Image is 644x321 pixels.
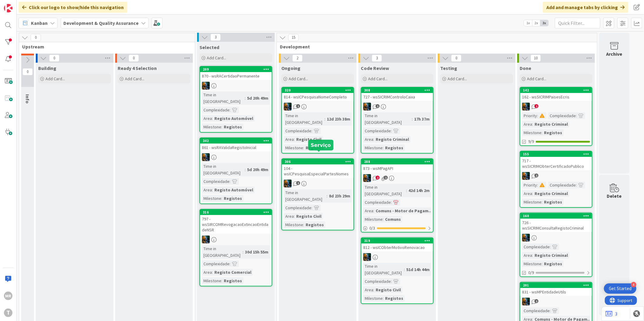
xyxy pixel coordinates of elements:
span: : [404,266,405,273]
span: Upstream [22,44,187,50]
span: : [391,278,392,285]
div: Get Started [609,286,632,292]
div: JC [361,253,433,261]
div: Registos [542,129,564,136]
div: Registo Criminal [533,252,569,259]
span: Add Card... [527,76,546,81]
div: 306 [285,160,354,164]
div: 288 [361,159,433,164]
span: : [303,221,304,228]
div: Milestone [202,277,221,284]
a: 316797 - wsSIRCOMRevogacaoExtincaoEntidadeNSRJCTime in [GEOGRAPHIC_DATA]:30d 15h 55mComplexidade:... [200,209,272,286]
a: 155717 - wsSICRIMObterCertificadoPublicoJCPriority:Complexidade:Area:Registo CriminalMilestone:Re... [520,151,592,208]
div: Complexidade [363,199,391,206]
div: 209 [200,67,272,72]
div: Milestone [522,129,542,136]
div: Registo Criminal [533,121,569,127]
div: 288873 - wsMPagAPI [361,159,433,172]
img: JC [522,298,530,306]
span: 3 [210,34,221,41]
div: Complexidade [202,107,230,113]
a: 142162 - wsSICRIMPaisesEcrisJCPriority:Complexidade:Area:Registo CriminalMilestone:Registos9/9 [520,87,592,146]
span: : [532,121,533,127]
span: : [327,193,327,199]
div: 342861 - wsRAValidaRegistoInicial [200,138,272,151]
span: Ready 4 Selection [118,65,157,71]
input: Quick Filter... [555,18,600,28]
div: Area [522,190,532,197]
div: 42d 14h 2m [407,187,431,194]
div: Complexidade [522,307,550,314]
span: 0 [49,55,59,62]
div: 5d 20h 49m [246,166,270,173]
div: Registo Automóvel [213,187,255,193]
span: : [537,112,538,119]
div: Time in [GEOGRAPHIC_DATA] [284,189,327,203]
div: 201 [523,283,592,287]
img: JC [363,174,371,182]
div: JC [520,234,592,242]
span: : [373,136,374,143]
span: 2 [292,55,303,62]
span: Selected [200,44,219,50]
div: Comuns - Motor de Pagam... [374,207,434,214]
span: : [373,286,374,293]
span: Ongoing [281,65,300,71]
div: Registo Civil [295,213,323,220]
span: : [243,249,243,255]
img: Visit kanbanzone.com [4,4,12,12]
span: 3 [372,55,382,62]
div: 209870 - wsRACertidaoPermanente [200,67,272,80]
div: Priority [522,112,537,119]
img: JC [363,253,371,261]
div: Registo Civil [295,136,323,143]
span: : [576,182,577,188]
div: 717 - wsSICRIMObterCertificadoPublico [520,157,592,170]
div: Milestone [363,216,383,223]
a: 320814 - wsICPesquisaNomeCompletoJCTime in [GEOGRAPHIC_DATA]:12d 23h 38mComplexidade:Area:Registo... [281,87,354,154]
span: : [230,107,230,113]
span: Add Card... [289,76,308,81]
span: Add Card... [448,76,467,81]
span: 15 [288,34,299,41]
span: Add Card... [125,76,144,81]
a: 209870 - wsRACertidaoPermanenteJCTime in [GEOGRAPHIC_DATA]:5d 20h 49mComplexidade:Area:Registo Au... [200,66,272,133]
a: 308727 - wsSICRIMControloCaixaJCTime in [GEOGRAPHIC_DATA]:17h 37mComplexidade:Area:Registo Crimin... [361,87,434,154]
span: Support [13,1,28,8]
div: JC [200,236,272,243]
span: : [294,136,295,143]
span: : [406,187,407,194]
div: JC [282,103,354,111]
div: Click our logo to show/hide this navigation [18,2,127,13]
div: 308 [364,88,433,92]
span: : [542,129,542,136]
div: JC [200,153,272,161]
div: Area [202,115,212,122]
span: : [311,127,312,134]
img: JC [284,180,292,187]
span: Testing [440,65,457,71]
span: : [550,243,551,250]
span: : [230,178,230,185]
div: Registo Civil [374,286,402,293]
div: 17h 37m [413,116,431,122]
span: : [245,95,246,101]
span: : [550,307,551,314]
div: Registo Comercial [213,269,253,276]
span: : [391,199,392,206]
span: : [324,116,325,122]
div: Comuns [384,216,402,223]
img: JC [522,103,530,111]
div: 316 [200,210,272,215]
img: JC [202,82,210,90]
div: 30d 15h 55m [243,249,270,255]
div: Registos [542,199,564,205]
div: JC [520,172,592,180]
span: : [383,216,384,223]
span: : [245,166,246,173]
span: : [221,195,222,202]
div: 12d 23h 38m [325,116,352,122]
span: 1 [535,299,538,303]
div: Area [284,136,294,143]
div: Area [284,213,294,220]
